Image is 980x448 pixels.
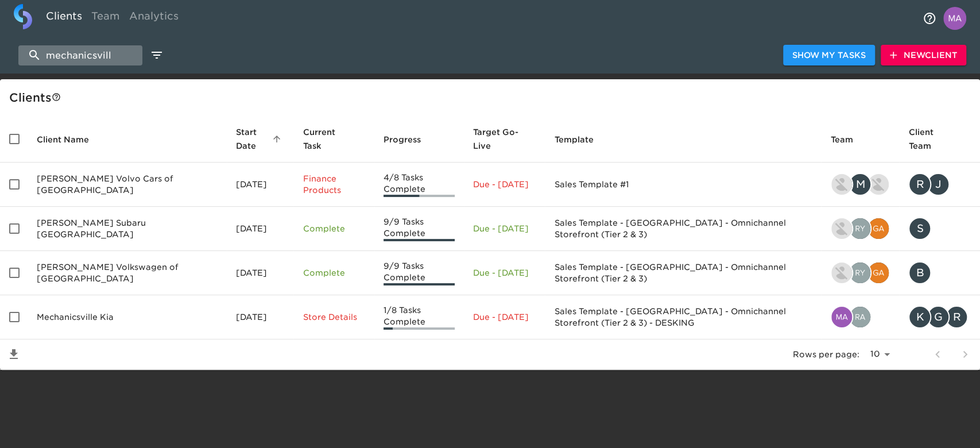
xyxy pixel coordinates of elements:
[864,346,894,363] select: rows per page
[831,174,852,195] img: lowell@roadster.com
[303,311,365,323] p: Store Details
[545,251,821,295] td: Sales Template - [GEOGRAPHIC_DATA] - Omnichannel Storefront (Tier 2 & 3)
[831,262,852,283] img: lowell@roadster.com
[881,45,966,66] button: NewClient
[374,163,464,207] td: 4/8 Tasks Complete
[473,179,536,190] p: Due - [DATE]
[868,174,889,195] img: kevin.lo@roadster.com
[916,5,943,32] button: notifications
[945,306,968,329] div: R
[830,261,890,284] div: lowell@roadster.com, ryan.dale@roadster.com, gary.hannah@roadster.com
[303,223,365,234] p: Complete
[830,173,890,196] div: lowell@roadster.com, matthew.adkins@roadster.com, kevin.lo@roadster.com
[227,251,294,295] td: [DATE]
[227,295,294,339] td: [DATE]
[227,207,294,251] td: [DATE]
[908,306,971,329] div: kjohnston@mechanicsvillekia.com, graham@ehautomotive.com, rdavenport@mechanicsvillekia.com
[18,45,142,65] input: search
[830,133,867,146] span: Team
[849,173,871,196] div: M
[792,48,866,63] span: Show My Tasks
[943,7,966,30] img: Profile
[831,307,852,327] img: matthew.grajales@cdk.com
[783,45,875,66] button: Show My Tasks
[473,125,536,153] span: Target Go-Live
[545,207,821,251] td: Sales Template - [GEOGRAPHIC_DATA] - Omnichannel Storefront (Tier 2 & 3)
[908,261,971,284] div: bprice@faulknervw.com
[303,125,365,153] span: Current Task
[554,133,608,146] span: Template
[908,261,931,284] div: B
[236,125,285,153] span: Start Date
[908,217,971,240] div: ssmith@faulknersubaru.com
[850,262,870,283] img: ryan.dale@roadster.com
[793,349,859,360] p: Rows per page:
[374,295,464,339] td: 1/8 Tasks Complete
[227,163,294,207] td: [DATE]
[9,88,975,107] div: Client s
[908,125,971,153] span: Client Team
[473,311,536,323] p: Due - [DATE]
[28,207,227,251] td: [PERSON_NAME] Subaru [GEOGRAPHIC_DATA]
[830,217,890,240] div: lowell@roadster.com, ryan.dale@roadster.com, gary.hannah@roadster.com
[908,306,931,329] div: K
[28,251,227,295] td: [PERSON_NAME] Volkswagen of [GEOGRAPHIC_DATA]
[830,306,890,329] div: matthew.grajales@cdk.com, rahul.joshi@cdk.com
[908,217,931,240] div: S
[473,223,536,234] p: Due - [DATE]
[14,4,32,29] img: logo
[908,173,971,196] div: Rachel@lehmanvolvocars.com, jmyers@lehmanvolvocars.com
[868,218,889,239] img: gary.hannah@roadster.com
[927,173,950,196] div: J
[41,4,87,32] a: Clients
[374,207,464,251] td: 9/9 Tasks Complete
[384,133,436,146] span: Progress
[890,48,957,63] span: New Client
[927,306,950,329] div: G
[303,125,350,153] span: This is the next Task in this Hub that should be completed
[125,4,183,32] a: Analytics
[850,218,870,239] img: ryan.dale@roadster.com
[545,295,821,339] td: Sales Template - [GEOGRAPHIC_DATA] - Omnichannel Storefront (Tier 2 & 3) - DESKING
[908,173,931,196] div: R
[52,92,61,102] svg: This is a list of all of your clients and clients shared with you
[87,4,125,32] a: Team
[374,251,464,295] td: 9/9 Tasks Complete
[303,173,365,196] p: Finance Products
[868,262,889,283] img: gary.hannah@roadster.com
[147,45,166,65] button: edit
[831,218,852,239] img: lowell@roadster.com
[473,267,536,279] p: Due - [DATE]
[303,267,365,279] p: Complete
[37,133,104,146] span: Client Name
[28,163,227,207] td: [PERSON_NAME] Volvo Cars of [GEOGRAPHIC_DATA]
[473,125,521,153] span: Calculated based on the start date and the duration of all Tasks contained in this Hub.
[545,163,821,207] td: Sales Template #1
[850,307,870,327] img: rahul.joshi@cdk.com
[28,295,227,339] td: Mechanicsville Kia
